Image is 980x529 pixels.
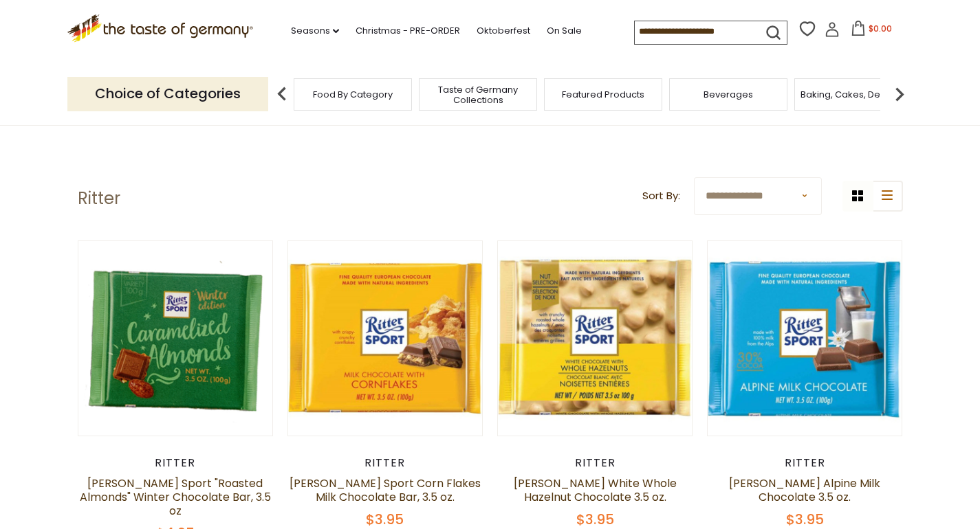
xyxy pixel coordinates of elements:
[707,456,903,470] div: Ritter
[786,510,824,529] span: $3.95
[366,510,404,529] span: $3.95
[356,23,460,38] a: Christmas - PRE-ORDER
[291,23,339,38] a: Seasons
[78,241,273,436] img: Ritter
[80,475,271,519] a: [PERSON_NAME] Sport "Roasted Almonds" Winter Chocolate Bar, 3.5 oz
[842,21,901,41] button: $0.00
[729,475,880,505] a: [PERSON_NAME] Alpine Milk Chocolate 3.5 oz.
[423,85,533,105] a: Taste of Germany Collections
[497,456,693,470] div: Ritter
[268,80,296,108] img: previous arrow
[290,475,481,505] a: [PERSON_NAME] Sport Corn Flakes Milk Chocolate Bar, 3.5 oz.
[562,89,644,100] a: Featured Products
[801,89,907,100] a: Baking, Cakes, Desserts
[287,456,483,470] div: Ritter
[477,23,530,38] a: Oktoberfest
[67,77,268,111] p: Choice of Categories
[288,241,483,436] img: Ritter
[78,188,120,209] h1: Ritter
[708,241,902,436] img: Ritter
[498,241,693,436] img: Ritter
[78,456,274,470] div: Ritter
[576,510,614,529] span: $3.95
[642,188,680,205] label: Sort By:
[886,80,913,108] img: next arrow
[704,89,753,100] a: Beverages
[514,475,677,505] a: [PERSON_NAME] White Whole Hazelnut Chocolate 3.5 oz.
[869,23,892,34] span: $0.00
[547,23,582,38] a: On Sale
[313,89,393,100] a: Food By Category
